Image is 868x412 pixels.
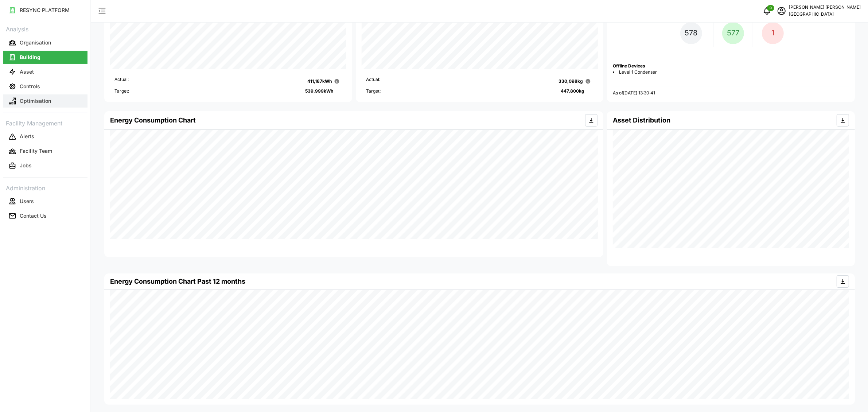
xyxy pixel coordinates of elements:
p: 1 [771,27,774,39]
p: 539,999 kWh [305,88,333,95]
p: 578 [685,27,698,39]
a: Facility Team [3,144,87,159]
p: Target: [114,88,129,95]
a: Contact Us [3,209,87,223]
button: notifications [760,4,774,18]
span: 0 [770,5,772,11]
h4: Energy Consumption Chart [110,116,196,125]
p: 411,187 kWh [307,78,332,85]
p: Energy Consumption Chart Past 12 months [110,276,245,287]
p: [PERSON_NAME] [PERSON_NAME] [789,4,861,11]
p: Actual: [366,76,380,86]
p: Asset [20,68,34,75]
button: Building [3,51,87,64]
p: Controls [20,83,40,90]
p: Target: [366,88,381,95]
button: Organisation [3,36,87,49]
p: Administration [3,182,87,193]
p: Optimisation [20,97,51,105]
p: 447,800 kg [561,88,584,95]
a: RESYNC PLATFORM [3,3,87,18]
p: Users [20,198,34,205]
p: Contact Us [20,212,47,219]
button: Facility Team [3,145,87,158]
button: Asset [3,65,87,78]
p: Facility Team [20,147,52,155]
p: Actual: [114,76,129,86]
p: [GEOGRAPHIC_DATA] [789,11,861,18]
a: Users [3,194,87,209]
p: 577 [727,27,739,39]
a: Controls [3,79,87,94]
button: Controls [3,80,87,93]
button: Optimisation [3,94,87,108]
p: Jobs [20,162,32,169]
p: RESYNC PLATFORM [20,7,70,14]
p: As of [DATE] 13:30:41 [613,90,655,96]
button: schedule [774,4,789,18]
p: Analysis [3,23,87,34]
a: Optimisation [3,94,87,108]
a: Asset [3,65,87,79]
span: Level 1 Condenser [619,69,657,75]
a: Alerts [3,129,87,144]
button: Contact Us [3,209,87,222]
p: Offline Devices [613,63,849,69]
button: RESYNC PLATFORM [3,4,87,17]
a: Jobs [3,159,87,173]
button: Jobs [3,159,87,172]
p: Facility Management [3,117,87,128]
button: Users [3,195,87,208]
a: Building [3,50,87,65]
h4: Asset Distribution [613,116,670,125]
p: 330,098 kg [558,78,583,85]
p: Organisation [20,39,51,46]
a: Organisation [3,35,87,50]
p: Building [20,54,40,61]
p: Alerts [20,133,34,140]
button: Alerts [3,130,87,143]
